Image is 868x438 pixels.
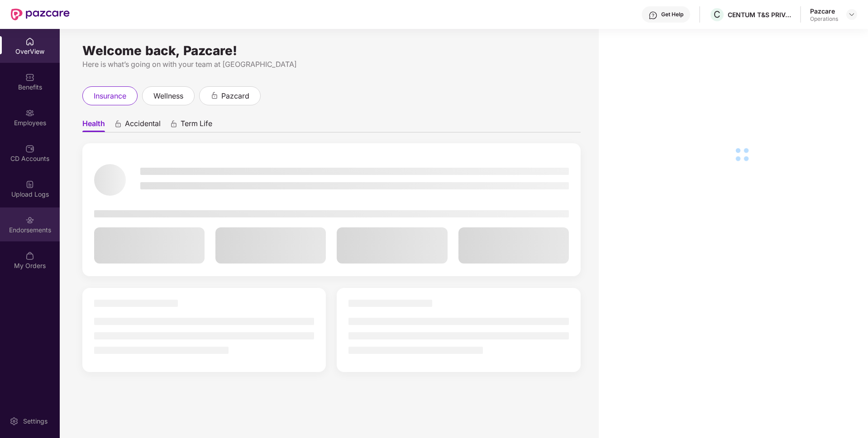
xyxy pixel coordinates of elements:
img: svg+xml;base64,PHN2ZyBpZD0iTXlfT3JkZXJzIiBkYXRhLW5hbWU9Ik15IE9yZGVycyIgeG1sbnM9Imh0dHA6Ly93d3cudz... [25,251,34,260]
div: Get Help [661,11,683,18]
div: Welcome back, Pazcare! [82,47,581,54]
img: svg+xml;base64,PHN2ZyBpZD0iRHJvcGRvd24tMzJ4MzIiIHhtbG5zPSJodHRwOi8vd3d3LnczLm9yZy8yMDAwL3N2ZyIgd2... [848,11,855,18]
img: svg+xml;base64,PHN2ZyBpZD0iVXBsb2FkX0xvZ3MiIGRhdGEtbmFtZT0iVXBsb2FkIExvZ3MiIHhtbG5zPSJodHRwOi8vd3... [25,180,34,189]
span: insurance [94,90,126,102]
img: svg+xml;base64,PHN2ZyBpZD0iSGVscC0zMngzMiIgeG1sbnM9Imh0dHA6Ly93d3cudzMub3JnLzIwMDAvc3ZnIiB3aWR0aD... [649,11,658,20]
img: New Pazcare Logo [11,9,70,20]
div: animation [210,91,219,99]
img: svg+xml;base64,PHN2ZyBpZD0iSG9tZSIgeG1sbnM9Imh0dHA6Ly93d3cudzMub3JnLzIwMDAvc3ZnIiB3aWR0aD0iMjAiIG... [25,37,34,46]
span: C [714,9,720,20]
img: svg+xml;base64,PHN2ZyBpZD0iQmVuZWZpdHMiIHhtbG5zPSJodHRwOi8vd3d3LnczLm9yZy8yMDAwL3N2ZyIgd2lkdGg9Ij... [25,73,34,82]
div: Settings [20,417,50,426]
img: svg+xml;base64,PHN2ZyBpZD0iQ0RfQWNjb3VudHMiIGRhdGEtbmFtZT0iQ0QgQWNjb3VudHMiIHhtbG5zPSJodHRwOi8vd3... [25,144,34,153]
div: Operations [810,15,838,23]
img: svg+xml;base64,PHN2ZyBpZD0iU2V0dGluZy0yMHgyMCIgeG1sbnM9Imh0dHA6Ly93d3cudzMub3JnLzIwMDAvc3ZnIiB3aW... [10,417,19,426]
div: Pazcare [810,7,838,15]
div: CENTUM T&S PRIVATE LIMITED [728,10,791,19]
span: wellness [153,90,183,102]
span: pazcard [221,90,249,102]
div: animation [170,120,178,128]
img: svg+xml;base64,PHN2ZyBpZD0iRW5kb3JzZW1lbnRzIiB4bWxucz0iaHR0cDovL3d3dy53My5vcmcvMjAwMC9zdmciIHdpZH... [25,216,34,225]
img: svg+xml;base64,PHN2ZyBpZD0iRW1wbG95ZWVzIiB4bWxucz0iaHR0cDovL3d3dy53My5vcmcvMjAwMC9zdmciIHdpZHRoPS... [25,108,34,118]
div: animation [114,120,122,128]
span: Accidental [125,119,161,132]
span: Health [82,119,105,132]
span: Term Life [181,119,212,132]
div: Here is what’s going on with your team at [GEOGRAPHIC_DATA] [82,59,581,70]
